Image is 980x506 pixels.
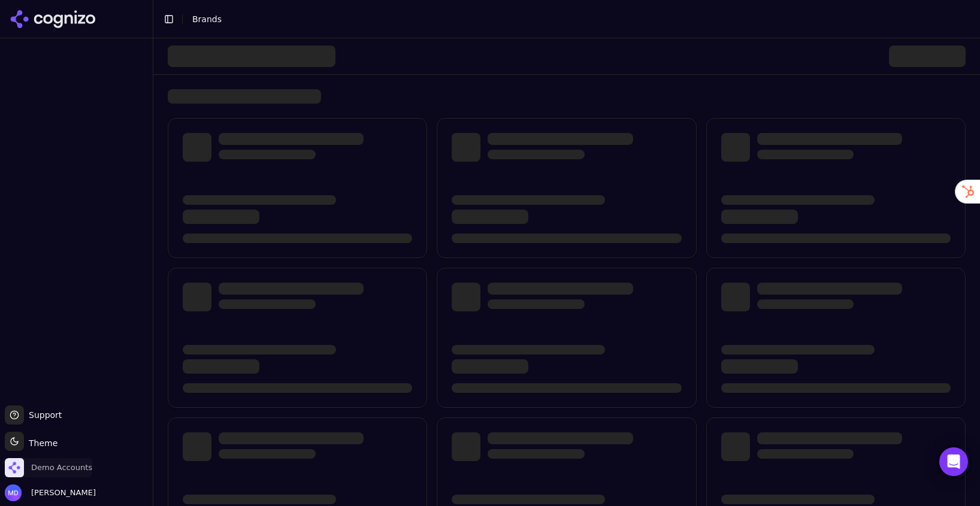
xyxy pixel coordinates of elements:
[31,462,92,473] span: Demo Accounts
[5,484,22,501] img: Melissa Dowd
[24,438,58,448] span: Theme
[24,409,62,421] span: Support
[192,13,946,25] nav: breadcrumb
[5,458,24,477] img: Demo Accounts
[192,14,222,24] span: Brands
[939,447,968,476] div: Open Intercom Messenger
[26,487,96,498] span: [PERSON_NAME]
[5,484,96,501] button: Open user button
[5,458,92,477] button: Open organization switcher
